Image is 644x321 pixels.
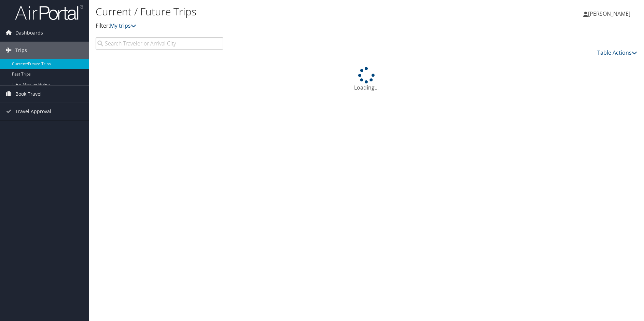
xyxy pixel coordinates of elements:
a: My trips [110,22,136,29]
a: Table Actions [597,49,637,56]
span: Trips [15,42,27,59]
span: Book Travel [15,85,42,103]
img: airportal-logo.png [15,4,83,21]
p: Filter: [96,22,457,30]
span: Dashboards [15,24,43,41]
span: Travel Approval [15,103,51,120]
h1: Current / Future Trips [96,4,457,19]
input: Search Traveler or Arrival City [96,37,223,50]
a: [PERSON_NAME] [583,3,637,24]
span: [PERSON_NAME] [588,10,630,17]
div: Loading... [96,67,637,92]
